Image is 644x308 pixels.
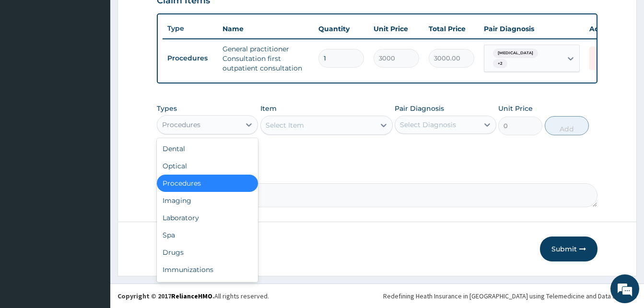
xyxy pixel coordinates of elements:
label: Item [260,104,277,113]
div: Imaging [157,192,258,209]
div: Redefining Heath Insurance in [GEOGRAPHIC_DATA] using Telemedicine and Data Science! [383,291,637,301]
button: Add [545,116,589,135]
div: Select Diagnosis [400,120,456,130]
td: General practitioner Consultation first outpatient consultation [218,39,314,78]
textarea: Type your message and hit 'Enter' [5,206,183,239]
div: Drugs [157,244,258,261]
th: Name [218,19,314,38]
button: Submit [540,237,597,261]
div: Dental [157,140,258,157]
label: Comment [157,170,597,178]
div: Procedures [162,120,200,130]
span: We're online! [56,93,132,190]
th: Pair Diagnosis [479,19,585,38]
div: Select Item [266,120,304,130]
label: Unit Price [498,104,533,113]
th: Quantity [314,19,369,38]
div: Others [157,278,258,296]
div: Optical [157,157,258,175]
div: Laboratory [157,209,258,226]
strong: Copyright © 2017 . [117,292,214,300]
div: Procedures [157,175,258,192]
label: Types [157,105,177,113]
div: Minimize live chat window [157,5,180,28]
td: Procedures [163,49,218,67]
label: Pair Diagnosis [395,104,444,113]
th: Type [163,20,218,37]
a: RelianceHMO [171,292,212,300]
div: Spa [157,226,258,244]
span: [MEDICAL_DATA] [493,48,538,58]
th: Unit Price [369,19,424,38]
th: Total Price [424,19,479,38]
th: Actions [585,19,632,38]
span: + 2 [493,59,507,69]
div: Chat with us now [50,54,161,66]
footer: All rights reserved. [110,284,644,308]
img: d_794563401_company_1708531726252_794563401 [18,48,39,72]
div: Immunizations [157,261,258,278]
